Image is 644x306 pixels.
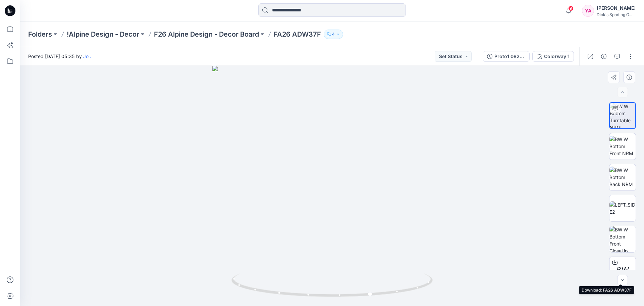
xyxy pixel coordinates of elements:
img: BW W Bottom Turntable NRM [610,103,635,128]
div: Dick's Sporting G... [597,12,636,17]
div: Colorway 1 [544,53,570,60]
img: BW W Bottom Front NRM [609,136,636,157]
img: BW W Bottom Front CloseUp NRM [609,226,636,252]
p: FA26 ADW37F [274,30,321,39]
a: Folders [28,30,52,39]
a: F26 Alpine Design - Decor Board [154,30,259,39]
div: Proto1 082225 [494,53,525,60]
button: Proto1 082225 [483,51,530,62]
button: Details [598,51,609,62]
button: Colorway 1 [532,51,574,62]
span: 9 [568,6,574,11]
img: LEFT_SIDE2 [609,201,636,215]
p: 4 [332,31,335,38]
div: [PERSON_NAME] [597,4,636,12]
span: BW [616,264,629,276]
a: Jo . [83,53,91,59]
button: 4 [324,30,343,39]
span: Posted [DATE] 05:35 by [28,53,91,60]
div: YA [582,5,594,17]
img: BW W Bottom Back NRM [609,167,636,188]
a: !Alpine Design - Decor [67,30,139,39]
